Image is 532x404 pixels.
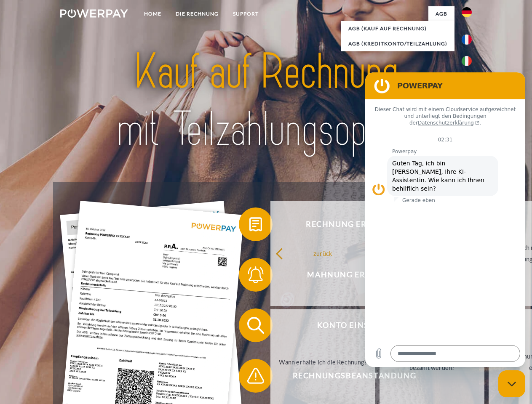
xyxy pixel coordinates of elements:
img: qb_bell.svg [245,264,266,285]
a: agb [428,6,454,21]
iframe: Messaging-Fenster [365,72,525,367]
button: Rechnung erhalten? [239,207,458,241]
button: Rechnungsbeanstandung [239,359,458,393]
iframe: Schaltfläche zum Öffnen des Messaging-Fensters; Konversation läuft [498,370,525,397]
img: qb_warning.svg [245,365,266,386]
img: title-powerpay_de.svg [80,40,452,161]
img: logo-powerpay-white.svg [60,9,128,18]
div: zurück [275,247,370,259]
a: DIE RECHNUNG [168,6,226,21]
img: it [462,56,472,66]
img: qb_bill.svg [245,214,266,235]
a: Home [137,6,168,21]
a: AGB (Kreditkonto/Teilzahlung) [341,36,454,51]
img: qb_search.svg [245,315,266,336]
a: SUPPORT [226,6,266,21]
button: Mahnung erhalten? [239,258,458,292]
a: AGB (Kauf auf Rechnung) [341,21,454,36]
img: fr [462,35,472,45]
button: Konto einsehen [239,308,458,342]
div: Wann erhalte ich die Rechnung? [275,356,370,367]
img: de [462,7,472,17]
